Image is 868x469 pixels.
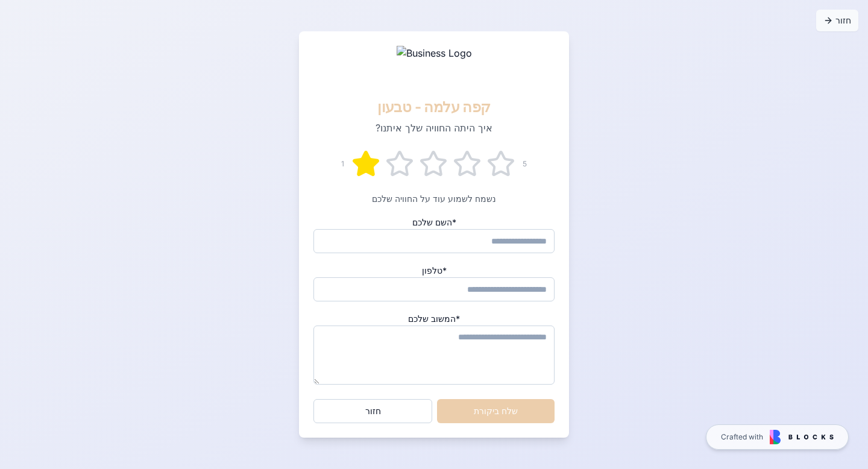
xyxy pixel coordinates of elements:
button: שלח ביקורת [437,399,555,423]
div: קפה עלמה - טבעון [313,98,555,117]
button: חזור [816,10,858,31]
label: השם שלכם * [412,217,456,227]
img: Blocks [770,430,834,444]
p: איך היתה החוויה שלך איתנו? [313,121,555,135]
img: Business Logo [397,46,472,84]
label: טלפון * [422,265,447,275]
a: Crafted with [706,424,849,450]
p: נשמח לשמוע עוד על החוויה שלכם [313,193,555,205]
span: 1 [341,159,344,169]
span: Crafted with [721,432,763,442]
button: חזור [313,399,432,423]
span: 5 [523,159,527,169]
label: המשוב שלכם * [408,313,460,324]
